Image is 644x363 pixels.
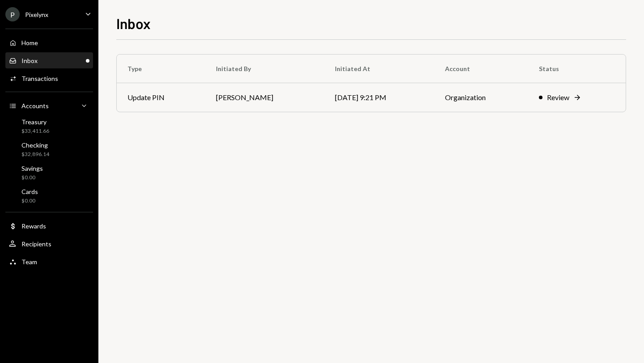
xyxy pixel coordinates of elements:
[5,253,93,270] a: Team
[5,115,93,137] a: Treasury$33,411.66
[21,75,58,82] div: Transactions
[547,92,569,103] div: Review
[324,83,434,112] td: [DATE] 9:21 PM
[5,70,93,86] a: Transactions
[117,83,205,112] td: Update PIN
[5,34,93,51] a: Home
[205,55,324,83] th: Initiated By
[5,52,93,68] a: Inbox
[5,7,20,21] div: P
[21,222,46,230] div: Rewards
[21,197,38,205] div: $0.00
[324,55,434,83] th: Initiated At
[21,174,43,181] div: $0.00
[5,236,93,252] a: Recipients
[21,165,43,172] div: Savings
[5,218,93,234] a: Rewards
[5,185,93,207] a: Cards$0.00
[205,83,324,112] td: [PERSON_NAME]
[21,57,38,64] div: Inbox
[5,97,93,114] a: Accounts
[21,102,49,110] div: Accounts
[21,258,37,266] div: Team
[21,141,49,149] div: Checking
[528,55,626,83] th: Status
[5,139,93,160] a: Checking$32,896.14
[21,118,49,126] div: Treasury
[116,14,151,32] h1: Inbox
[21,127,49,135] div: $33,411.66
[5,162,93,183] a: Savings$0.00
[21,188,38,195] div: Cards
[21,39,38,46] div: Home
[434,83,528,112] td: Organization
[117,55,205,83] th: Type
[434,55,528,83] th: Account
[21,151,49,158] div: $32,896.14
[25,11,48,18] div: Pixelynx
[21,240,51,248] div: Recipients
